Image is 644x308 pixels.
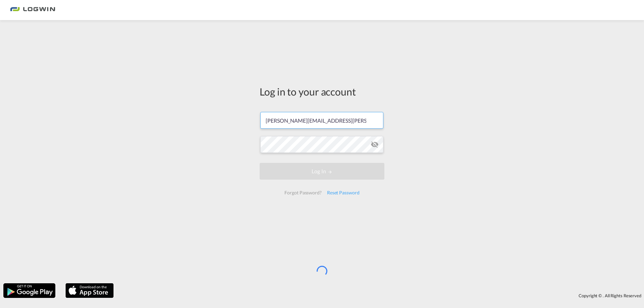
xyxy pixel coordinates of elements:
[10,3,55,18] img: bc73a0e0d8c111efacd525e4c8ad7d32.png
[65,283,114,299] img: apple.png
[260,163,384,180] button: LOGIN
[282,187,324,199] div: Forgot Password?
[324,187,362,199] div: Reset Password
[260,112,383,129] input: Enter email/phone number
[117,290,644,301] div: Copyright © . All Rights Reserved
[260,84,384,99] div: Log in to your account
[3,283,56,299] img: google.png
[371,140,379,148] md-icon: icon-eye-off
